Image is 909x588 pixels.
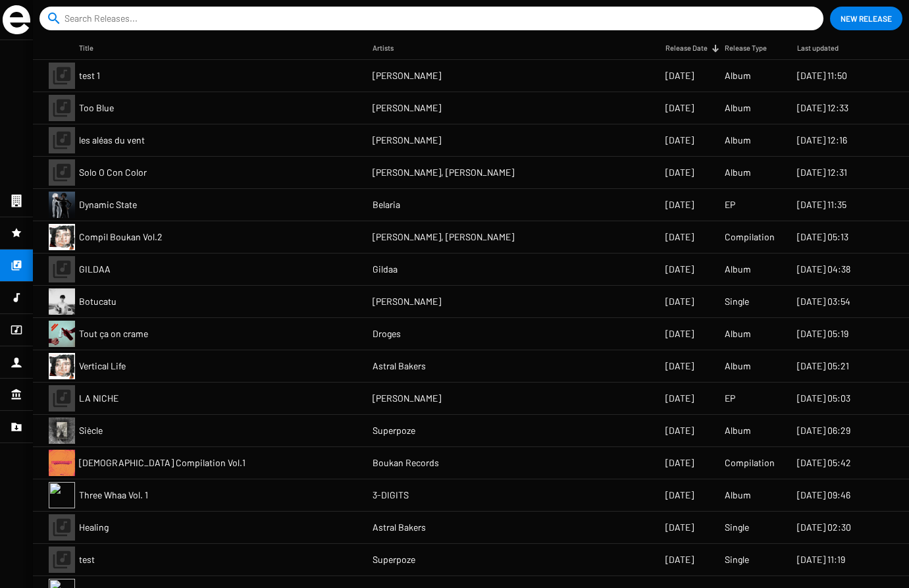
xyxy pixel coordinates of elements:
span: Single [725,553,749,566]
span: Three Whaa Vol. 1 [79,489,148,502]
span: [DATE] 12:16 [797,134,847,147]
span: Album [725,69,751,82]
span: [PERSON_NAME] [373,101,441,115]
span: test [79,553,95,566]
span: [DATE] 05:03 [797,392,850,405]
span: [DATE] 05:13 [797,230,848,244]
span: [DATE] [665,263,694,276]
div: Release Type [725,41,779,55]
span: LA NICHE [79,392,118,405]
span: [PERSON_NAME] [373,392,441,405]
span: [DATE] [665,327,694,340]
span: Belaria [373,198,400,211]
mat-icon: search [46,11,62,26]
span: [PERSON_NAME] [373,134,441,147]
span: Album [725,360,751,373]
span: Album [725,327,751,340]
span: Album [725,424,751,437]
span: [DATE] 05:19 [797,327,848,340]
span: [DATE] [665,69,694,82]
span: [DATE] 05:42 [797,456,851,469]
span: Album [725,166,751,179]
div: Artists [373,41,394,55]
span: [DATE] 12:31 [797,166,847,179]
span: [DATE] 11:35 [797,198,846,211]
div: Title [79,41,105,55]
span: [DATE] [665,134,694,147]
img: 20250519_ab_vl_cover.jpg [49,353,75,379]
span: [DATE] 12:33 [797,101,848,115]
span: Siècle [79,424,103,437]
span: [DATE] [665,295,694,308]
span: [DATE] [665,230,694,244]
span: GILDAA [79,263,111,276]
span: [DEMOGRAPHIC_DATA] Compilation Vol.1 [79,456,246,469]
span: Album [725,489,751,502]
div: Release Type [725,41,767,55]
img: sps-coverdigi-v01-5.jpg [49,417,75,444]
span: [DATE] 02:30 [797,521,851,534]
div: Last updated [797,41,850,55]
span: test 1 [79,69,100,82]
span: Droges [373,327,401,340]
div: Last updated [797,41,839,55]
div: Artists [373,41,405,55]
span: EP [725,198,735,211]
span: [DATE] 11:50 [797,69,847,82]
span: [DATE] [665,101,694,115]
span: [DATE] [665,392,694,405]
span: [DATE] [665,521,694,534]
span: Album [725,101,751,115]
span: Superpoze [373,553,415,566]
span: [DATE] [665,456,694,469]
span: [DATE] 05:21 [797,360,849,373]
span: Gildaa [373,263,398,276]
span: [DATE] 09:46 [797,489,850,502]
img: 20250519_ab_vl_cover.jpg [49,224,75,250]
span: Single [725,521,749,534]
div: Release Date [665,41,719,55]
span: Healing [79,521,109,534]
span: [PERSON_NAME], [PERSON_NAME] [373,230,514,244]
div: Title [79,41,93,55]
span: Compil Boukan Vol.2 [79,230,163,244]
div: Release Date [665,41,708,55]
span: [DATE] [665,489,694,502]
span: Dynamic State [79,198,137,211]
span: [DATE] 03:54 [797,295,850,308]
span: Astral Bakers [373,521,426,534]
img: artwork-compil-vol1.jpg [49,450,75,476]
span: Too Blue [79,101,114,115]
span: Album [725,263,751,276]
span: [PERSON_NAME] [373,295,441,308]
span: [DATE] 06:29 [797,424,850,437]
span: Solo O Con Color [79,166,147,179]
span: Botucatu [79,295,117,308]
span: [DATE] 11:19 [797,553,845,566]
img: dynamic-state_artwork.png [49,192,75,218]
span: Vertical Life [79,360,126,373]
span: [PERSON_NAME], [PERSON_NAME] [373,166,514,179]
span: [DATE] [665,198,694,211]
span: Compilation [725,456,775,469]
span: Tout ça on crame [79,327,148,340]
span: Astral Bakers [373,360,426,373]
span: les aléas du vent [79,134,145,147]
span: Single [725,295,749,308]
span: Boukan Records [373,456,439,469]
span: EP [725,392,735,405]
img: grand-sigle.svg [3,5,30,34]
span: Album [725,134,751,147]
span: New Release [841,7,892,30]
span: [PERSON_NAME] [373,69,441,82]
img: tout-ca-on-crame.png [49,321,75,347]
span: [DATE] [665,424,694,437]
span: [DATE] [665,553,694,566]
span: [DATE] 04:38 [797,263,850,276]
span: Compilation [725,230,775,244]
span: [DATE] [665,166,694,179]
span: Superpoze [373,424,415,437]
input: Search Releases... [65,7,804,30]
span: [DATE] [665,360,694,373]
img: botucatu-final-artwork-full-quality_0.jpg [49,288,75,315]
